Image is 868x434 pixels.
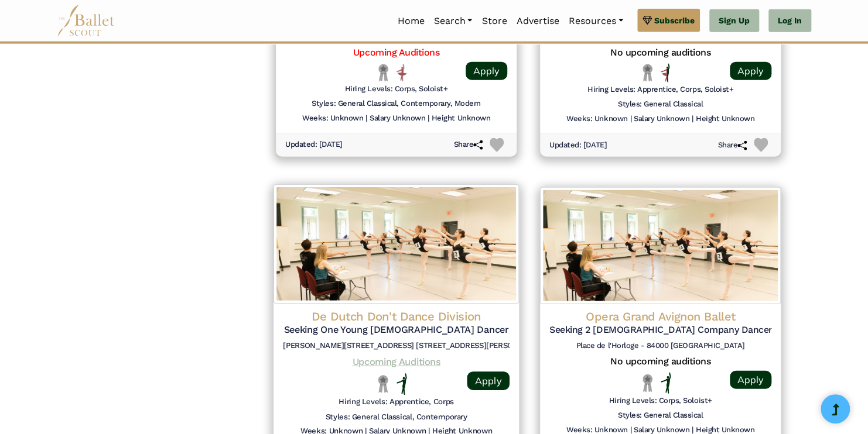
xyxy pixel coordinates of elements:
h6: | [428,113,429,123]
h6: Styles: General Classical [618,411,703,421]
h6: Share [717,140,747,150]
h6: Salary Unknown [634,114,689,124]
h6: Height Unknown [696,114,754,124]
h6: Weeks: Unknown [302,113,363,123]
img: Flat [661,373,671,394]
h5: Seeking 2 [DEMOGRAPHIC_DATA] Company Dancers for the 25/26 Season [549,324,771,336]
h6: Styles: General Classical, Contemporary, Modern [312,99,480,109]
h6: Updated: [DATE] [285,140,343,150]
h6: Hiring Levels: Apprentice, Corps, Soloist+ [587,85,733,95]
img: Pointe [397,64,407,81]
h4: De Dutch Don't Dance Division [283,309,510,325]
h6: | [692,114,693,124]
h6: Styles: General Classical [618,99,703,109]
img: Local [375,375,391,394]
a: Apply [730,371,771,389]
span: Subscribe [654,14,695,27]
a: Upcoming Auditions [352,356,440,367]
h6: Height Unknown [432,113,490,123]
h6: Salary Unknown [370,113,425,123]
h6: Updated: [DATE] [549,140,607,150]
a: Log In [768,9,811,33]
img: Flat [397,373,407,395]
a: Apply [466,62,507,80]
h6: [PERSON_NAME][STREET_ADDRESS] [STREET_ADDRESS][PERSON_NAME] [283,342,510,352]
a: Home [392,9,429,33]
h6: | [630,114,631,124]
h6: Hiring Levels: Corps, Soloist+ [345,84,448,94]
a: Apply [467,371,509,390]
a: Upcoming Auditions [353,47,439,58]
img: Logo [540,187,781,304]
h5: Seeking One Young [DEMOGRAPHIC_DATA] Dancer [283,324,510,336]
img: Local [640,374,655,392]
h6: Hiring Levels: Apprentice, Corps [339,397,453,407]
h6: Styles: General Classical, Contemporary [325,412,467,422]
h6: Place de l'Horloge - 84000 [GEOGRAPHIC_DATA] [549,341,771,351]
img: Local [376,64,391,82]
h4: Opera Grand Avignon Ballet [549,309,771,324]
h6: Hiring Levels: Corps, Soloist+ [609,396,712,406]
img: Logo [274,185,519,304]
h5: No upcoming auditions [549,356,771,368]
h6: Share [453,140,483,150]
h5: No upcoming auditions [549,47,771,59]
a: Apply [730,62,771,80]
img: Heart [490,138,504,152]
a: Sign Up [709,9,759,33]
a: Subscribe [637,9,700,32]
a: Store [477,9,511,33]
img: Heart [754,138,768,152]
a: Search [429,9,477,33]
h6: | [365,113,367,123]
h6: Weeks: Unknown [566,114,627,124]
img: gem.svg [643,14,652,27]
a: Advertise [511,9,563,33]
img: Local [640,64,655,82]
img: All [661,64,669,82]
a: Resources [563,9,627,33]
